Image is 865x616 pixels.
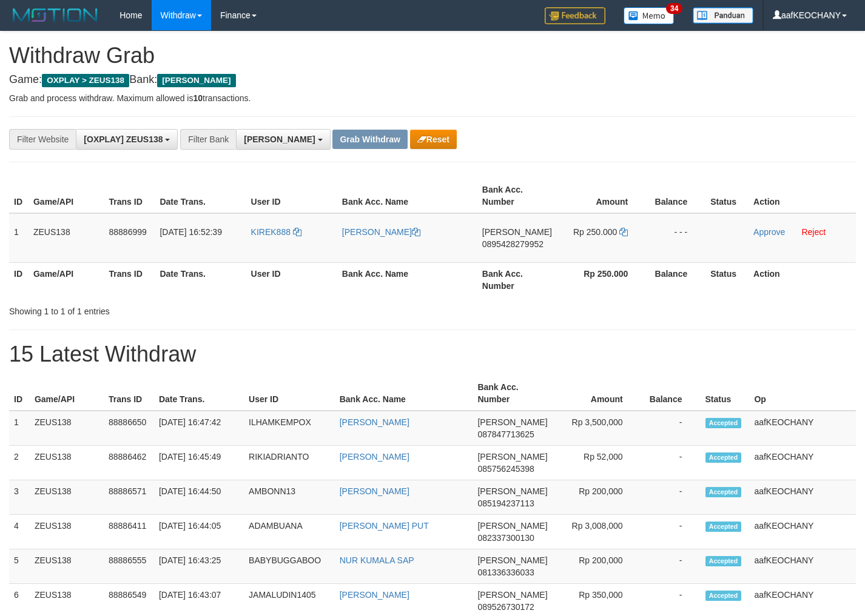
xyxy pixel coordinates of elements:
span: 34 [666,3,682,14]
th: Bank Acc. Number [477,262,557,297]
td: ZEUS138 [30,446,104,480]
th: Game/API [30,376,104,411]
td: ZEUS138 [29,213,104,263]
th: Amount [553,376,641,411]
span: [DATE] 16:52:39 [160,227,221,237]
td: 3 [9,480,30,515]
td: 88886462 [104,446,154,480]
th: Status [705,179,749,213]
th: Date Trans. [154,376,244,411]
span: Accepted [705,591,742,601]
span: [PERSON_NAME] [157,74,235,87]
h4: Game: Bank: [9,74,856,86]
span: [PERSON_NAME] [477,521,547,531]
span: KIREK888 [251,227,291,237]
td: 5 [9,549,30,584]
span: Copy 087847713625 to clipboard [477,429,534,439]
div: Filter Website [9,129,76,150]
td: [DATE] 16:43:25 [154,549,244,584]
th: Action [749,179,856,213]
th: User ID [246,179,337,213]
a: NUR KUMALA SAP [340,555,414,565]
h1: 15 Latest Withdraw [9,342,856,366]
td: AMBONN13 [244,480,335,515]
td: - [641,411,701,446]
td: aafKEOCHANY [749,549,856,584]
span: OXPLAY > ZEUS138 [42,74,129,87]
th: ID [9,262,29,297]
div: Showing 1 to 1 of 1 entries [9,300,351,317]
span: 88886999 [109,227,147,237]
strong: 10 [193,93,203,103]
td: Rp 52,000 [553,446,641,480]
th: Bank Acc. Number [473,376,552,411]
th: Status [701,376,750,411]
td: 1 [9,411,30,446]
th: Op [749,376,856,411]
span: Copy 082337300130 to clipboard [477,533,534,543]
th: Rp 250.000 [557,262,646,297]
a: Approve [753,227,785,237]
th: Trans ID [104,376,154,411]
th: Bank Acc. Name [337,262,477,297]
td: - [641,480,701,515]
a: [PERSON_NAME] [340,452,409,462]
a: Copy 250000 to clipboard [619,227,628,237]
span: [PERSON_NAME] [477,417,547,427]
td: ZEUS138 [30,480,104,515]
td: BABYBUGGABOO [244,549,335,584]
td: [DATE] 16:47:42 [154,411,244,446]
span: Copy 085756245398 to clipboard [477,464,534,474]
td: ZEUS138 [30,515,104,549]
td: 88886555 [104,549,154,584]
td: 2 [9,446,30,480]
div: Filter Bank [180,129,236,150]
td: aafKEOCHANY [749,515,856,549]
span: Accepted [705,487,742,497]
a: [PERSON_NAME] [340,486,409,496]
td: aafKEOCHANY [749,411,856,446]
th: Game/API [29,262,104,297]
span: Copy 0895428279952 to clipboard [482,239,544,249]
td: 88886411 [104,515,154,549]
th: User ID [244,376,335,411]
th: Game/API [29,179,104,213]
td: - [641,446,701,480]
th: Status [705,262,749,297]
span: Accepted [705,522,742,532]
img: panduan.png [693,7,753,24]
p: Grab and process withdraw. Maximum allowed is transactions. [9,92,856,104]
td: 1 [9,213,29,263]
th: Trans ID [104,262,155,297]
img: MOTION_logo.png [9,6,101,24]
button: [OXPLAY] ZEUS138 [76,129,178,150]
td: - - - [646,213,705,263]
td: Rp 200,000 [553,549,641,584]
td: Rp 3,008,000 [553,515,641,549]
th: Balance [646,179,705,213]
td: Rp 200,000 [553,480,641,515]
span: [OXPLAY] ZEUS138 [84,134,163,144]
th: Bank Acc. Name [335,376,473,411]
td: Rp 3,500,000 [553,411,641,446]
td: 88886650 [104,411,154,446]
td: ZEUS138 [30,549,104,584]
span: Accepted [705,556,742,566]
td: [DATE] 16:45:49 [154,446,244,480]
td: aafKEOCHANY [749,446,856,480]
h1: Withdraw Grab [9,44,856,68]
img: Button%20Memo.svg [624,7,675,24]
span: [PERSON_NAME] [477,555,547,565]
td: ADAMBUANA [244,515,335,549]
td: aafKEOCHANY [749,480,856,515]
th: Balance [641,376,701,411]
td: RIKIADRIANTO [244,446,335,480]
span: Copy 081336336033 to clipboard [477,568,534,577]
a: KIREK888 [251,227,301,237]
a: [PERSON_NAME] PUT [340,521,429,531]
th: Trans ID [104,179,155,213]
td: ZEUS138 [30,411,104,446]
button: [PERSON_NAME] [236,129,330,150]
span: [PERSON_NAME] [482,227,552,237]
span: [PERSON_NAME] [477,590,547,600]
